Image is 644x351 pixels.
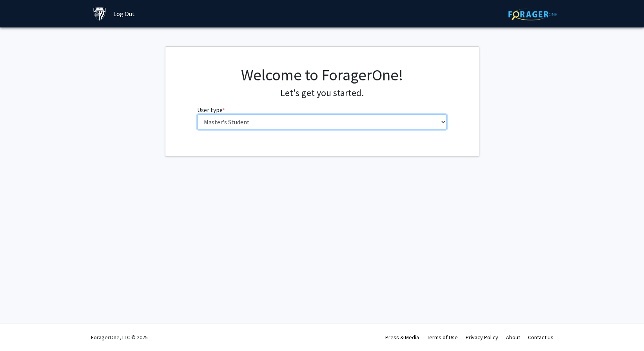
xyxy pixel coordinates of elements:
[93,7,107,21] img: Johns Hopkins University Logo
[385,334,419,341] a: Press & Media
[91,324,148,351] div: ForagerOne, LLC © 2025
[6,316,33,345] iframe: Chat
[197,105,225,115] label: User type
[508,8,557,20] img: ForagerOne Logo
[528,334,553,341] a: Contact Us
[197,87,447,99] h4: Let's get you started.
[197,65,447,84] h1: Welcome to ForagerOne!
[427,334,458,341] a: Terms of Use
[466,334,498,341] a: Privacy Policy
[506,334,520,341] a: About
